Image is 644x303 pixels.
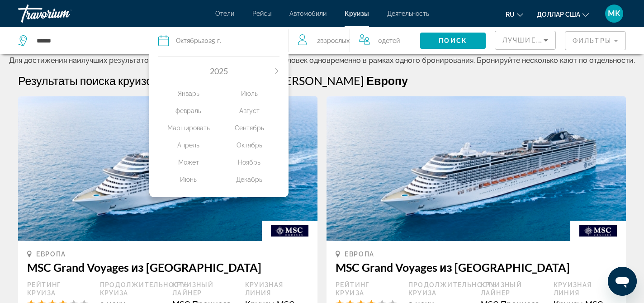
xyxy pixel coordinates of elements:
button: Может [158,154,219,171]
font: Европа [345,251,374,258]
button: февраль [158,102,219,119]
font: февраль [175,107,201,114]
font: Продолжительность круиза [408,281,497,297]
button: Июль [219,85,279,102]
button: Январь [158,85,219,102]
font: Для достижения наилучших результатов мы рекомендуем искать не более 4 человек одновременно в рамк... [9,56,635,65]
font: Результаты поиска круизов [18,74,158,87]
font: ru [506,11,515,18]
button: Изменить язык [506,8,523,21]
a: Отели [215,10,234,17]
font: Круизная линия [245,281,284,297]
font: 2025 [210,66,228,76]
a: Рейсы [252,10,271,17]
font: Лучшие предложения [502,37,599,44]
button: Поиск [420,33,486,49]
button: Октябрь2025 г.Предыдущий месяц2025В следующем месяцеЯнварьфевральМаршироватьАпрельМожетИюньИюльАв... [158,27,280,54]
button: В следующем месяце [274,68,279,74]
font: 2025 г. [201,37,221,44]
font: Рейтинг круиза [336,281,369,297]
button: Октябрь [219,137,279,154]
button: Путешественники: 2 взрослых, 0 детей [289,27,420,54]
font: Рейтинг круиза [27,281,61,297]
font: Круизная линия [554,281,592,297]
button: Фильтр [565,31,626,51]
button: Август [219,102,279,119]
button: Предыдущий месяц [158,68,164,74]
font: Маршировать [167,124,210,132]
button: Апрель [158,137,219,154]
a: Травориум [18,2,109,25]
font: Круизный лайнер [172,281,213,297]
font: Европу [366,74,408,87]
font: Октябрь [176,37,201,44]
font: Поиск [439,37,467,44]
iframe: Кнопка запуска окна обмена сообщениями [608,267,637,296]
font: Декабрь [236,176,262,183]
font: Апрель [177,142,199,149]
font: Сентябрь [235,124,264,132]
button: Маршировать [158,119,219,137]
a: Круизы [345,10,369,17]
font: Август [239,107,260,114]
font: Январь [178,90,199,97]
font: взрослых [320,37,350,44]
button: Ноябрь [219,154,279,171]
button: Декабрь [219,171,279,188]
font: Продолжительность круиза [100,281,189,297]
button: Меню пользователя [602,4,626,23]
a: Деятельность [387,10,429,17]
img: 1595507173.jpg [18,96,317,241]
font: MSC Grand Voyages из [GEOGRAPHIC_DATA] [336,260,570,274]
font: Круизный лайнер [481,281,522,297]
mat-select: Сортировать по [502,35,548,46]
button: Июнь [158,171,219,188]
font: Июнь [180,176,197,183]
img: msccruise.gif [570,221,626,241]
img: 1595507173.jpg [327,96,626,241]
font: детей [382,37,400,44]
img: msccruise.gif [262,221,317,241]
a: Автомобили [289,10,327,17]
button: Сентябрь [219,119,279,137]
font: Европа [36,251,66,258]
font: 0 [378,37,382,44]
font: Октябрь [237,142,262,149]
font: MSC Grand Voyages из [GEOGRAPHIC_DATA] [27,260,261,274]
font: МК [608,9,620,18]
font: Июль [241,90,258,97]
font: 2 [317,37,320,44]
button: Изменить валюту [537,8,589,21]
font: Может [178,159,199,166]
font: доллар США [537,11,580,18]
font: Ноябрь [238,159,260,166]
